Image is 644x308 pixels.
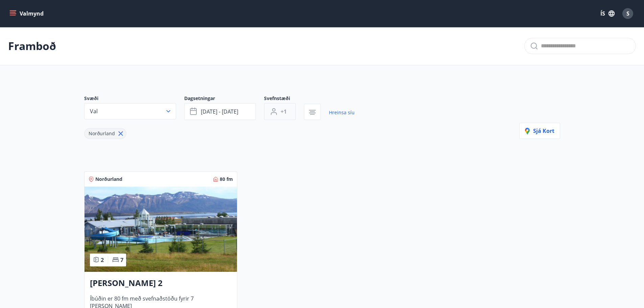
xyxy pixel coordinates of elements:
[201,108,238,115] span: [DATE] - [DATE]
[101,256,104,264] span: 2
[90,108,98,115] span: Val
[89,130,115,137] span: Norðurland
[184,95,264,103] span: Dagsetningar
[85,187,237,272] img: Paella dish
[95,176,122,183] span: Norðurland
[519,123,560,139] button: Sjá kort
[84,128,126,139] div: Norðurland
[84,103,176,119] button: Val
[8,7,46,20] button: menu
[90,277,232,289] h3: [PERSON_NAME] 2
[597,7,618,20] button: ÍS
[220,176,233,183] span: 80 fm
[329,105,355,120] a: Hreinsa síu
[626,10,629,17] span: S
[120,256,123,264] span: 7
[281,108,287,115] span: +1
[620,5,636,22] button: S
[84,95,184,103] span: Svæði
[8,39,56,53] p: Framboð
[184,103,256,120] button: [DATE] - [DATE]
[264,95,304,103] span: Svefnstæði
[264,103,296,120] button: +1
[525,127,554,135] span: Sjá kort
